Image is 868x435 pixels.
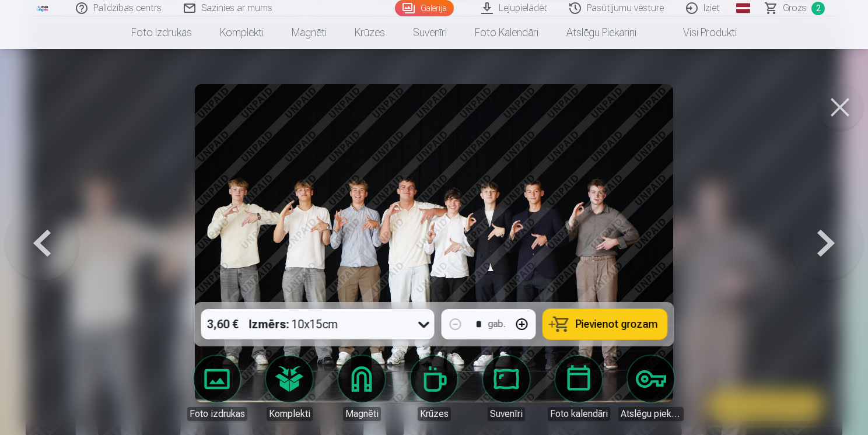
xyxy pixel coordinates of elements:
a: Atslēgu piekariņi [552,16,650,49]
span: 2 [811,2,825,15]
div: Krūzes [418,407,451,421]
img: /fa1 [36,5,49,12]
div: Komplekti [267,407,313,421]
a: Krūzes [341,16,399,49]
div: gab. [488,317,506,331]
a: Atslēgu piekariņi [618,356,684,421]
a: Foto izdrukas [184,356,250,421]
a: Foto izdrukas [117,16,206,49]
div: Foto izdrukas [187,407,247,421]
a: Komplekti [257,356,322,421]
span: Grozs [783,1,807,15]
strong: Izmērs : [249,316,289,332]
div: Foto kalendāri [548,407,610,421]
a: Suvenīri [399,16,461,49]
a: Komplekti [206,16,278,49]
span: Pievienot grozam [576,319,658,329]
a: Magnēti [278,16,341,49]
a: Foto kalendāri [461,16,552,49]
div: 3,60 € [201,309,244,339]
button: Pievienot grozam [543,309,667,339]
div: Suvenīri [488,407,525,421]
a: Visi produkti [650,16,751,49]
div: Magnēti [343,407,381,421]
div: 10x15cm [249,309,338,339]
div: Atslēgu piekariņi [618,407,684,421]
a: Krūzes [401,356,467,421]
a: Magnēti [329,356,394,421]
a: Foto kalendāri [546,356,611,421]
a: Suvenīri [474,356,539,421]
